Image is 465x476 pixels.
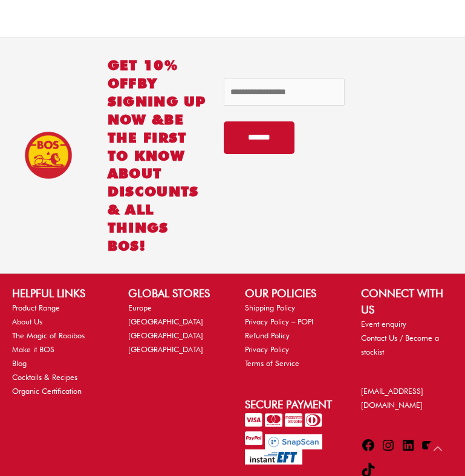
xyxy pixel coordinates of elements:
[245,359,299,368] a: Terms of Service
[361,387,423,410] a: [EMAIL_ADDRESS][DOMAIN_NAME]
[245,449,302,465] img: Pay with InstantEFT
[128,331,203,340] a: [GEOGRAPHIC_DATA]
[361,333,439,356] a: Contact Us / Become a stockist
[12,331,85,340] a: The Magic of Rooibos
[12,301,104,399] nav: HELPFUL LINKS
[12,345,54,354] a: Make it BOS
[245,317,313,326] a: Privacy Policy – POPI
[12,373,77,382] a: Cocktails & Recipes
[12,317,42,326] a: About Us
[361,318,453,359] nav: CONNECT WITH US
[245,331,290,340] a: Refund Policy
[361,320,406,329] a: Event enquiry
[128,303,152,312] a: Europe
[24,131,73,179] img: BOS Ice Tea
[245,345,289,354] a: Privacy Policy
[128,285,220,301] h2: GLOBAL STORES
[12,387,82,396] a: Organic Certification
[12,285,104,301] h2: HELPFUL LINKS
[245,303,295,312] a: Shipping Policy
[265,434,322,449] img: Pay with SnapScan
[128,301,220,357] nav: GLOBAL STORES
[245,285,337,301] h2: OUR POLICIES
[128,345,203,354] a: [GEOGRAPHIC_DATA]
[245,396,337,413] h2: Secure Payment
[12,303,60,312] a: Product Range
[108,56,210,255] h2: GET 10% OFF be the first to know about discounts & all things BOS!
[361,285,453,318] h2: CONNECT WITH US
[12,359,27,368] a: Blog
[245,301,337,371] nav: OUR POLICIES
[128,317,203,326] a: [GEOGRAPHIC_DATA]
[108,74,206,127] span: BY SIGNING UP NOW &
